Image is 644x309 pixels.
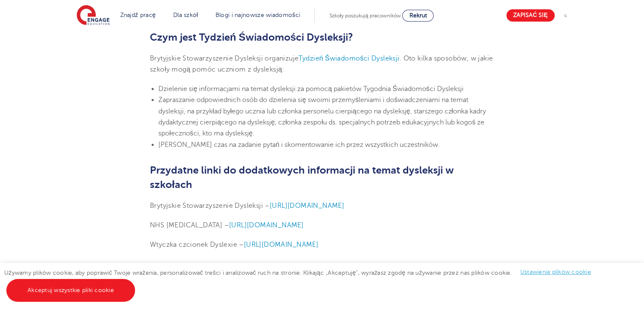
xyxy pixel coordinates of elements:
a: Blogi i najnowsze wiadomości [216,12,300,18]
font: Czym jest Tydzień Świadomości Dysleksji? [150,31,353,43]
font: Szkoły poszukują pracowników [329,13,401,19]
a: Tydzień Świadomości Dysleksji [299,55,399,62]
font: Wtyczka czcionek Dyslexie – [150,241,244,248]
font: . Oto kilka sposobów, w jakie szkoły mogą pomóc uczniom z dysleksją: [150,55,493,73]
font: Przydatne linki do dodatkowych informacji na temat dysleksji w szkołach [150,164,454,190]
a: Rekrut [402,10,434,22]
a: [URL][DOMAIN_NAME] [229,221,304,229]
a: Dla szkół [173,12,198,18]
img: Zaangażuj edukację [77,5,110,26]
font: Akceptuj wszystkie pliki cookie [28,287,114,293]
a: [URL][DOMAIN_NAME] [270,202,344,210]
font: Zapraszanie odpowiednich osób do dzielenia się swoimi przemyśleniami i doświadczeniami na temat d... [158,96,486,137]
a: Ustawienia plików cookie [520,269,591,275]
font: Rekrut [409,12,427,19]
font: NHS [MEDICAL_DATA] – [150,221,229,229]
font: Używamy plików cookie, aby poprawić Twoje wrażenia, personalizować treści i analizować ruch na st... [4,269,512,276]
font: Brytyjskie Stowarzyszenie Dysleksji organizuje [150,55,299,62]
a: Zapisać się [506,9,554,22]
font: Zapisać się [513,12,547,19]
font: Dzielenie się informacjami na temat dysleksji za pomocą pakietów Tygodnia Świadomości Dysleksji [158,85,463,93]
font: Brytyjskie Stowarzyszenie Dysleksji – [150,202,270,210]
a: [URL][DOMAIN_NAME] [244,241,318,248]
a: Akceptuj wszystkie pliki cookie [6,279,135,302]
font: [PERSON_NAME] czas na zadanie pytań i skomentowanie ich przez wszystkich uczestników. [158,141,440,149]
a: Znajdź pracę [120,12,156,18]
